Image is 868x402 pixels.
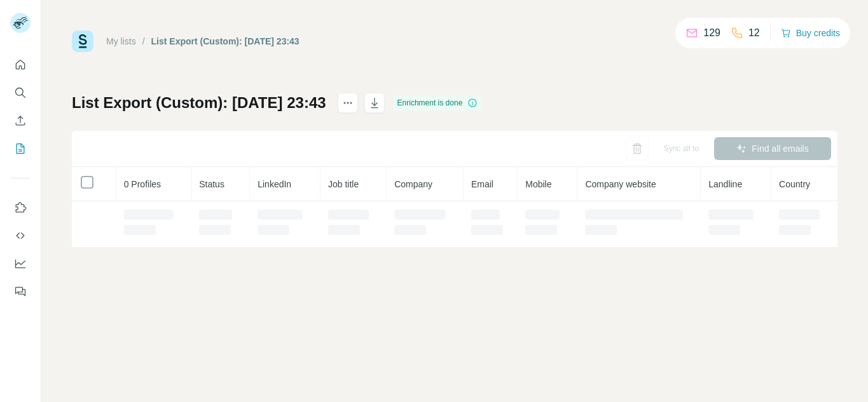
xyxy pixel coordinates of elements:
div: List Export (Custom): [DATE] 23:43 [151,35,300,48]
button: Enrich CSV [10,109,31,132]
button: actions [338,93,358,113]
span: 0 Profiles [124,179,161,189]
img: Surfe Logo [72,30,93,52]
button: Use Surfe API [10,224,31,247]
button: Search [10,81,31,104]
span: Company website [585,179,656,189]
div: Enrichment is done [394,95,482,111]
span: LinkedIn [258,179,291,189]
h1: List Export (Custom): [DATE] 23:43 [72,93,326,113]
button: Quick start [10,53,31,76]
span: Job title [328,179,359,189]
p: 129 [703,25,720,41]
a: My lists [106,36,136,46]
span: Country [779,179,810,189]
button: My lists [10,137,31,160]
span: Landline [708,179,742,189]
button: Buy credits [781,24,840,42]
button: Dashboard [10,252,31,275]
button: Feedback [10,280,31,303]
p: 12 [748,25,760,41]
button: Use Surfe on LinkedIn [10,196,31,219]
span: Status [199,179,224,189]
span: Mobile [525,179,551,189]
span: Company [394,179,432,189]
li: / [142,35,145,48]
span: Email [471,179,493,189]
